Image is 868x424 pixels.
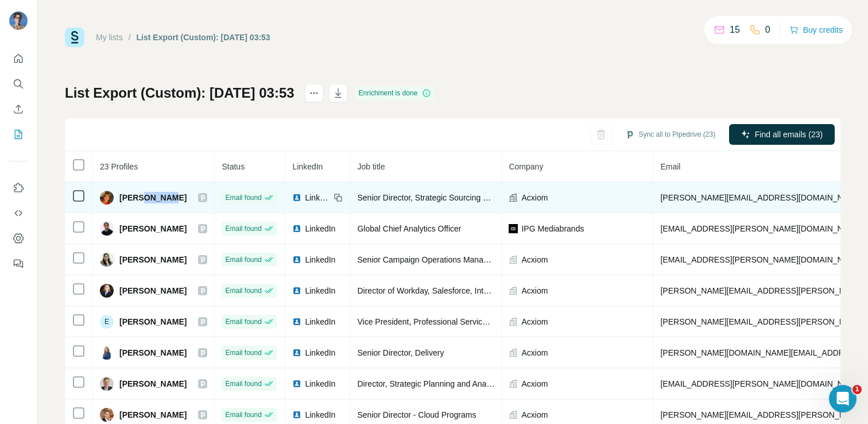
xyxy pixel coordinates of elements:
[305,347,335,359] span: LinkedIn
[9,11,28,30] img: Avatar
[660,255,862,264] span: [EMAIL_ADDRESS][PERSON_NAME][DOMAIN_NAME]
[617,126,723,143] button: Sync all to Pipedrive (23)
[660,193,862,202] span: [PERSON_NAME][EMAIL_ADDRESS][DOMAIN_NAME]
[225,286,261,296] span: Email found
[65,84,294,102] h1: List Export (Custom): [DATE] 03:53
[225,255,261,265] span: Email found
[755,129,823,140] span: Find all emails (23)
[305,285,335,296] span: LinkedIn
[119,285,187,296] span: [PERSON_NAME]
[100,377,114,391] img: Avatar
[222,162,245,171] span: Status
[225,379,261,389] span: Email found
[305,378,335,390] span: LinkedIn
[119,192,187,203] span: [PERSON_NAME]
[100,253,114,267] img: Avatar
[305,316,335,327] span: LinkedIn
[292,162,323,171] span: LinkedIn
[225,192,261,203] span: Email found
[100,284,114,298] img: Avatar
[100,162,138,171] span: 23 Profiles
[292,410,301,419] img: LinkedIn logo
[119,223,187,234] span: [PERSON_NAME]
[292,224,301,233] img: LinkedIn logo
[9,124,28,145] button: My lists
[357,255,495,264] span: Senior Campaign Operations Manager
[521,378,548,390] span: Acxiom
[660,224,862,233] span: [EMAIL_ADDRESS][PERSON_NAME][DOMAIN_NAME]
[100,408,114,422] img: Avatar
[292,255,301,264] img: LinkedIn logo
[730,23,740,37] p: 15
[119,254,187,265] span: [PERSON_NAME]
[765,23,770,37] p: 0
[852,385,862,394] span: 1
[292,317,301,326] img: LinkedIn logo
[119,316,187,327] span: [PERSON_NAME]
[100,222,114,236] img: Avatar
[129,32,131,43] li: /
[357,224,461,233] span: Global Chief Analytics Officer
[9,228,28,249] button: Dashboard
[729,124,835,145] button: Find all emails (23)
[9,178,28,198] button: Use Surfe on LinkedIn
[521,254,548,265] span: Acxiom
[521,192,548,203] span: Acxiom
[305,409,335,421] span: LinkedIn
[225,410,261,420] span: Email found
[225,223,261,234] span: Email found
[292,193,301,202] img: LinkedIn logo
[305,254,335,265] span: LinkedIn
[355,86,435,100] div: Enrichment is done
[357,286,576,295] span: Director of Workday, Salesforce, Integrations & Data Services
[137,32,270,43] div: List Export (Custom): [DATE] 03:53
[660,162,680,171] span: Email
[305,192,330,203] span: LinkedIn
[521,347,548,359] span: Acxiom
[357,162,385,171] span: Job title
[521,316,548,327] span: Acxiom
[357,410,476,419] span: Senior Director - Cloud Programs
[119,409,187,421] span: [PERSON_NAME]
[225,348,261,358] span: Email found
[292,286,301,295] img: LinkedIn logo
[225,317,261,327] span: Email found
[521,223,584,234] span: IPG Mediabrands
[100,346,114,360] img: Avatar
[357,348,444,357] span: Senior Director, Delivery
[96,33,123,42] a: My lists
[100,191,114,205] img: Avatar
[9,203,28,223] button: Use Surfe API
[292,348,301,357] img: LinkedIn logo
[509,162,543,171] span: Company
[9,74,28,94] button: Search
[292,379,301,388] img: LinkedIn logo
[100,315,114,329] div: E
[521,409,548,421] span: Acxiom
[9,48,28,69] button: Quick start
[357,317,579,326] span: Vice President, Professional Services [PERSON_NAME] Lead
[357,379,504,388] span: Director, Strategic Planning and Analytics
[65,28,84,47] img: Surfe Logo
[119,378,187,390] span: [PERSON_NAME]
[789,22,843,38] button: Buy credits
[829,385,857,413] iframe: Intercom live chat
[9,253,28,274] button: Feedback
[660,379,862,388] span: [EMAIL_ADDRESS][PERSON_NAME][DOMAIN_NAME]
[305,84,323,102] button: actions
[119,347,187,359] span: [PERSON_NAME]
[305,223,335,234] span: LinkedIn
[9,99,28,120] button: Enrich CSV
[357,193,595,202] span: Senior Director, Strategic Sourcing and Cloud Financial Operations
[509,224,518,233] img: company-logo
[521,285,548,296] span: Acxiom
